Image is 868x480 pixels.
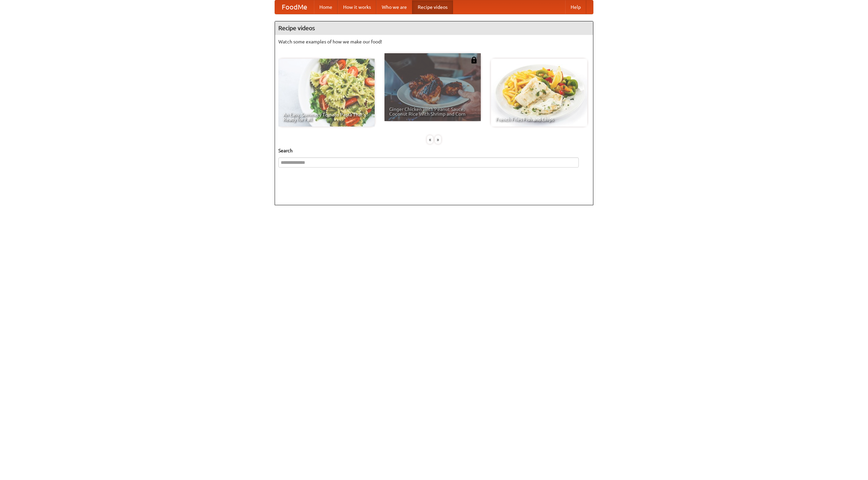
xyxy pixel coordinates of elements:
[496,117,583,122] span: French Fries Fish and Chips
[491,59,587,127] a: French Fries Fish and Chips
[275,21,593,35] h4: Recipe videos
[435,135,441,144] div: »
[278,147,590,154] h5: Search
[427,135,433,144] div: «
[412,0,453,14] a: Recipe videos
[471,57,477,63] img: 483408.png
[283,112,370,122] span: An Easy, Summery Tomato Pasta That's Ready for Fall
[278,59,375,127] a: An Easy, Summery Tomato Pasta That's Ready for Fall
[565,0,586,14] a: Help
[338,0,376,14] a: How it works
[278,38,590,45] p: Watch some examples of how we make our food!
[376,0,412,14] a: Who we are
[314,0,338,14] a: Home
[275,0,314,14] a: FoodMe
